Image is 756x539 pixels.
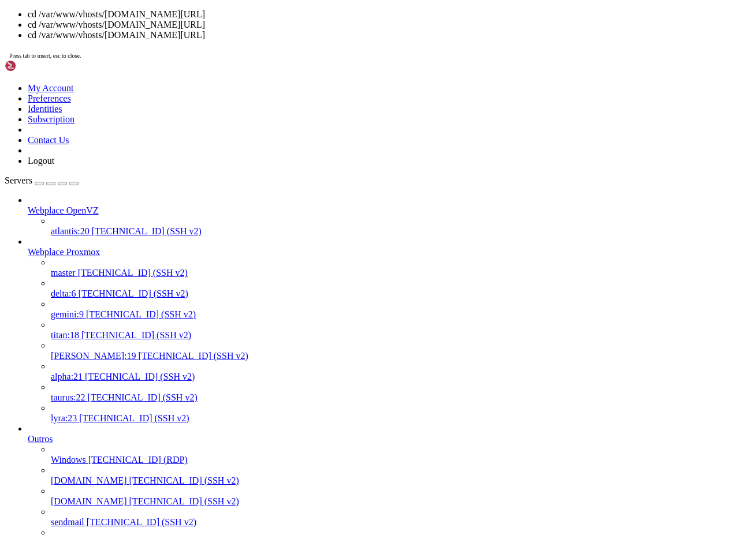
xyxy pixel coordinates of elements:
[51,496,751,507] a: [DOMAIN_NAME] [TECHNICAL_ID] (SSH v2)
[79,413,189,423] span: [TECHNICAL_ID] (SSH v2)
[5,60,71,72] img: Shellngn
[79,289,188,298] span: [TECHNICAL_ID] (SSH v2)
[28,9,751,20] li: cd /var/www/vhosts/[DOMAIN_NAME][URL]
[51,476,751,486] a: [DOMAIN_NAME] [TECHNICAL_ID] (SSH v2)
[5,110,605,120] x-row: [root@alpha ~]# service sw-engine restart
[5,5,605,14] x-row: Last login: [DATE] from [TECHNICAL_ID]
[51,392,751,403] a: taurus:22 [TECHNICAL_ID] (SSH v2)
[51,320,751,340] li: titan:18 [TECHNICAL_ID] (SSH v2)
[129,476,239,485] span: [TECHNICAL_ID] (SSH v2)
[5,91,605,101] x-row: Redirecting to /bin/systemctl restart psa.service
[28,247,751,257] a: Webplace Proxmox
[51,517,84,527] span: sendmail
[51,392,85,402] span: taurus:22
[51,455,86,465] span: Windows
[5,175,32,185] span: Servers
[51,486,751,507] li: [DOMAIN_NAME] [TECHNICAL_ID] (SSH v2)
[51,361,751,382] li: alpha:21 [TECHNICAL_ID] (SSH v2)
[28,205,751,216] a: Webplace OpenVZ
[51,268,76,278] span: master
[5,187,605,197] x-row: [root@alpha ~]# cd /var/www/vhosts/
[85,372,195,381] span: [TECHNICAL_ID] (SSH v2)
[129,496,239,506] span: [TECHNICAL_ID] (SSH v2)
[28,195,751,237] li: Webplace OpenVZ
[5,43,605,53] x-row: Run the 'plesk login' command and log in by browsing either of the links received in the output.
[51,351,136,361] span: [PERSON_NAME]:19
[51,382,751,403] li: taurus:22 [TECHNICAL_ID] (SSH v2)
[5,120,605,130] x-row: Redirecting to /bin/systemctl restart sw-engine.service
[28,247,100,257] span: Webplace Proxmox
[51,340,751,361] li: [PERSON_NAME]:19 [TECHNICAL_ID] (SSH v2)
[139,351,248,361] span: [TECHNICAL_ID] (SSH v2)
[5,158,605,168] x-row: [root@alpha ~]# pkill task-async-executor
[51,226,751,237] a: atlantis:20 [TECHNICAL_ID] (SSH v2)
[51,257,751,278] li: master [TECHNICAL_ID] (SSH v2)
[51,372,751,382] a: alpha:21 [TECHNICAL_ID] (SSH v2)
[51,289,751,299] a: delta:6 [TECHNICAL_ID] (SSH v2)
[51,216,751,237] li: atlantis:20 [TECHNICAL_ID] (SSH v2)
[28,434,53,444] span: Outros
[5,148,605,158] x-row: [root@alpha ~]# plesk db "SELECT id,type,status,finishTime FROM longtasks WHERE status <> 'done'"
[5,53,605,62] x-row: Use the 'plesk' command to manage the server. Run 'plesk help' for more info.
[28,237,751,424] li: Webplace Proxmox
[5,129,605,139] x-row: [root@alpha ~]# plesk db dump > /root/psa_dump.sql
[51,289,76,298] span: delta:6
[51,372,83,381] span: alpha:21
[51,476,127,485] span: [DOMAIN_NAME]
[51,330,79,340] span: titan:18
[51,309,84,319] span: gemini:9
[87,517,196,527] span: [TECHNICAL_ID] (SSH v2)
[5,168,605,178] x-row: [root@alpha ~]# service sw-engine restart
[81,330,191,340] span: [TECHNICAL_ID] (SSH v2)
[5,139,605,149] x-row: [root@alpha ~]# plesk db "SELECT id,type,status,finishTime FROM longtasks WHERE status <> 'done'"
[28,30,751,40] li: cd /var/www/vhosts/[DOMAIN_NAME][URL]
[51,278,751,299] li: delta:6 [TECHNICAL_ID] (SSH v2)
[51,455,751,465] a: Windows [TECHNICAL_ID] (RDP)
[51,309,751,320] a: gemini:9 [TECHNICAL_ID] (SSH v2)
[92,226,202,236] span: [TECHNICAL_ID] (SSH v2)
[51,507,751,527] li: sendmail [TECHNICAL_ID] (SSH v2)
[28,205,99,215] span: Webplace OpenVZ
[86,309,196,319] span: [TECHNICAL_ID] (SSH v2)
[28,104,62,114] a: Identities
[88,392,198,402] span: [TECHNICAL_ID] (SSH v2)
[5,100,605,110] x-row: [root@alpha ~]# service psa restart^C
[51,351,751,361] a: [PERSON_NAME]:19 [TECHNICAL_ID] (SSH v2)
[28,83,74,93] a: My Account
[51,444,751,465] li: Windows [TECHNICAL_ID] (RDP)
[28,156,54,166] a: Logout
[78,268,188,278] span: [TECHNICAL_ID] (SSH v2)
[5,175,79,185] a: Servers
[51,413,751,424] a: lyra:23 [TECHNICAL_ID] (SSH v2)
[28,135,69,145] a: Contact Us
[9,53,81,59] span: Press tab to insert, esc to close.
[51,226,90,236] span: atlantis:20
[51,517,751,527] a: sendmail [TECHNICAL_ID] (SSH v2)
[5,72,605,81] x-row: [root@alpha ~]# echo "session.gc_maxlifetime=86400" >> /usr/local/psa/admin/conf/php.ini
[51,496,127,506] span: [DOMAIN_NAME]
[5,81,605,91] x-row: [root@alpha ~]# service psa restart
[28,114,75,124] a: Subscription
[51,403,751,424] li: lyra:23 [TECHNICAL_ID] (SSH v2)
[175,187,180,197] div: (35, 19)
[51,413,77,423] span: lyra:23
[51,268,751,278] a: master [TECHNICAL_ID] (SSH v2)
[28,434,751,444] a: Outros
[51,465,751,486] li: [DOMAIN_NAME] [TECHNICAL_ID] (SSH v2)
[51,330,751,340] a: titan:18 [TECHNICAL_ID] (SSH v2)
[5,177,605,187] x-row: Redirecting to /bin/systemctl restart sw-engine.service
[51,299,751,320] li: gemini:9 [TECHNICAL_ID] (SSH v2)
[88,455,188,465] span: [TECHNICAL_ID] (RDP)
[5,24,605,33] x-row: This server is powered by Plesk.
[28,93,71,103] a: Preferences
[28,20,751,30] li: cd /var/www/vhosts/[DOMAIN_NAME][URL]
